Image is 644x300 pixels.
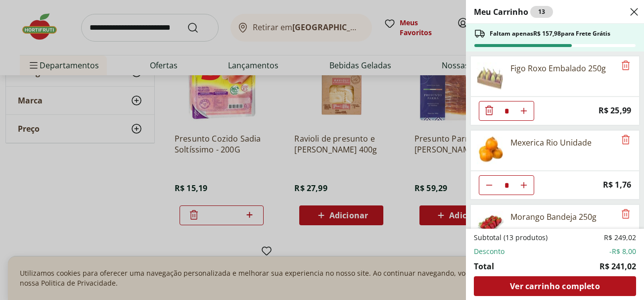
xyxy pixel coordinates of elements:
[474,260,494,272] span: Total
[514,101,534,121] button: Aumentar Quantidade
[477,211,505,239] img: Morango Bandeja 250g
[620,208,632,220] button: Remove
[510,282,599,290] span: Ver carrinho completo
[477,137,505,164] img: Mexerica Rio Unidade
[479,101,499,121] button: Diminuir Quantidade
[510,137,592,149] div: Mexerica Rio Unidade
[474,233,548,243] span: Subtotal (13 produtos)
[479,175,499,195] button: Diminuir Quantidade
[474,6,553,18] h2: Meu Carrinho
[609,247,636,256] span: -R$ 8,00
[620,134,632,146] button: Remove
[474,247,505,256] span: Desconto
[474,276,636,296] a: Ver carrinho completo
[490,30,610,38] span: Faltam apenas R$ 157,98 para Frete Grátis
[599,260,636,272] span: R$ 241,02
[530,6,553,18] div: 13
[620,60,632,72] button: Remove
[598,104,631,117] span: R$ 25,99
[604,233,636,243] span: R$ 249,02
[514,175,534,195] button: Aumentar Quantidade
[499,176,514,195] input: Quantidade Atual
[477,62,505,90] img: Figo Roxo Embalado 250g
[499,101,514,120] input: Quantidade Atual
[510,211,597,223] div: Morango Bandeja 250g
[510,62,606,74] div: Figo Roxo Embalado 250g
[603,178,631,192] span: R$ 1,76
